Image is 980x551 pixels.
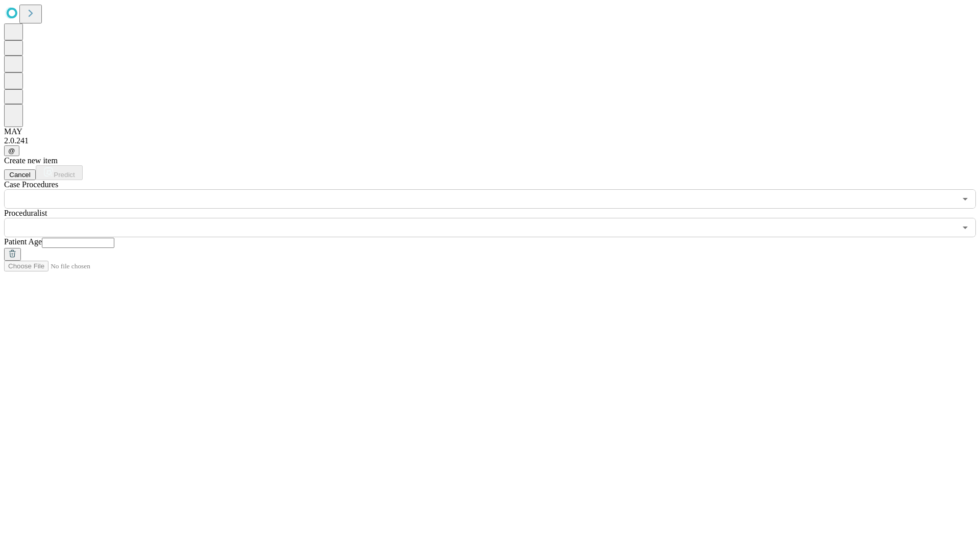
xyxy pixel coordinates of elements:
[54,171,75,179] span: Predict
[4,237,42,246] span: Patient Age
[4,136,976,145] div: 2.0.241
[4,209,47,217] span: Proceduralist
[4,127,976,136] div: MAY
[8,147,15,155] span: @
[4,169,36,180] button: Cancel
[958,192,972,206] button: Open
[4,180,58,189] span: Scheduled Procedure
[36,165,83,180] button: Predict
[958,220,972,235] button: Open
[4,156,58,165] span: Create new item
[9,171,31,179] span: Cancel
[4,145,19,156] button: @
